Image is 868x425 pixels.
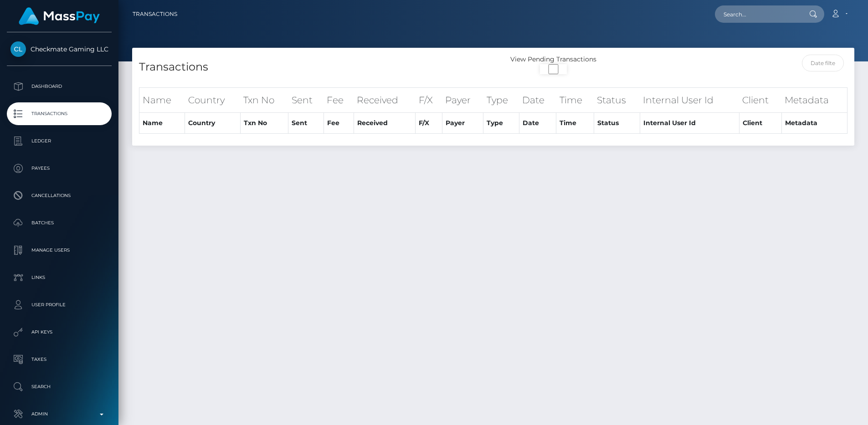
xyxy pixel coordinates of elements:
[739,87,781,112] th: Client
[7,266,112,289] a: Links
[10,298,108,312] p: User Profile
[10,353,108,366] p: Taxes
[324,113,354,134] th: Fee
[640,113,739,134] th: Internal User Id
[139,113,185,134] th: Name
[10,80,108,93] p: Dashboard
[7,375,112,398] a: Search
[7,184,112,207] a: Cancellations
[288,87,324,112] th: Sent
[240,87,288,112] th: Txn No
[7,157,112,180] a: Payees
[7,348,112,371] a: Taxes
[10,216,108,230] p: Batches
[7,75,112,98] a: Dashboard
[10,325,108,339] p: API Keys
[10,271,108,284] p: Links
[416,87,442,112] th: F/X
[133,5,177,24] a: Transactions
[19,7,100,25] img: MassPay Logo
[640,87,739,112] th: Internal User Id
[7,321,112,344] a: API Keys
[185,87,240,112] th: Country
[442,113,483,134] th: Payer
[739,113,781,134] th: Client
[594,87,640,112] th: Status
[10,41,26,57] img: Checkmate Gaming LLC
[139,59,487,75] h4: Transactions
[781,87,847,112] th: Metadata
[240,113,288,134] th: Txn No
[7,130,112,152] a: Ledger
[324,87,354,112] th: Fee
[288,113,324,134] th: Sent
[10,189,108,202] p: Cancellations
[442,87,483,112] th: Payer
[10,380,108,394] p: Search
[519,87,556,112] th: Date
[715,5,801,23] input: Search...
[10,407,108,421] p: Admin
[185,113,240,134] th: Country
[519,113,556,134] th: Date
[556,87,594,112] th: Time
[10,243,108,257] p: Manage Users
[354,87,416,112] th: Received
[483,113,519,134] th: Type
[483,87,519,112] th: Type
[7,212,112,234] a: Batches
[781,113,847,134] th: Metadata
[594,113,640,134] th: Status
[556,113,594,134] th: Time
[354,113,416,134] th: Received
[416,113,442,134] th: F/X
[7,293,112,316] a: User Profile
[493,55,614,64] div: View Pending Transactions
[7,45,112,53] span: Checkmate Gaming LLC
[10,134,108,148] p: Ledger
[7,239,112,262] a: Manage Users
[7,102,112,125] a: Transactions
[139,87,185,112] th: Name
[10,107,108,121] p: Transactions
[802,55,844,71] input: Date filter
[10,162,108,175] p: Payees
